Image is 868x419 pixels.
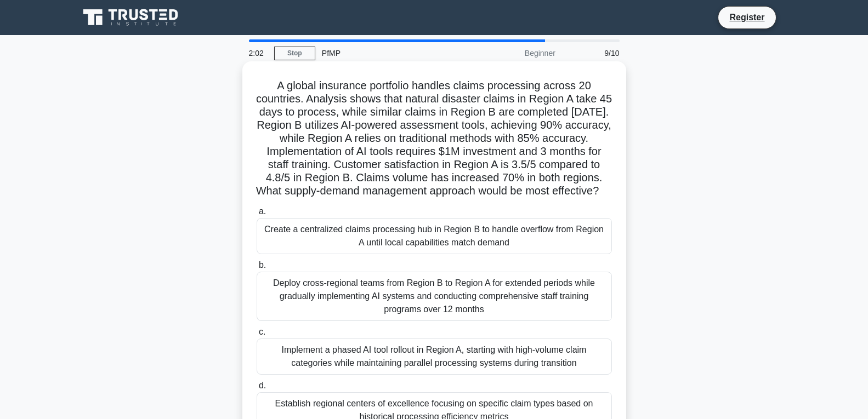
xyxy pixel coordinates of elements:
div: Beginner [466,42,562,64]
span: a. [259,206,266,216]
div: Deploy cross-regional teams from Region B to Region A for extended periods while gradually implem... [257,272,612,321]
div: Create a centralized claims processing hub in Region B to handle overflow from Region A until loc... [257,218,612,254]
div: 2:02 [242,42,274,64]
h5: A global insurance portfolio handles claims processing across 20 countries. Analysis shows that n... [256,79,613,198]
div: 9/10 [562,42,626,64]
div: PfMP [315,42,466,64]
span: d. [259,381,266,390]
span: c. [259,327,265,336]
a: Register [723,10,771,24]
a: Stop [274,47,315,60]
div: Implement a phased AI tool rollout in Region A, starting with high-volume claim categories while ... [257,338,612,375]
span: b. [259,260,266,269]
